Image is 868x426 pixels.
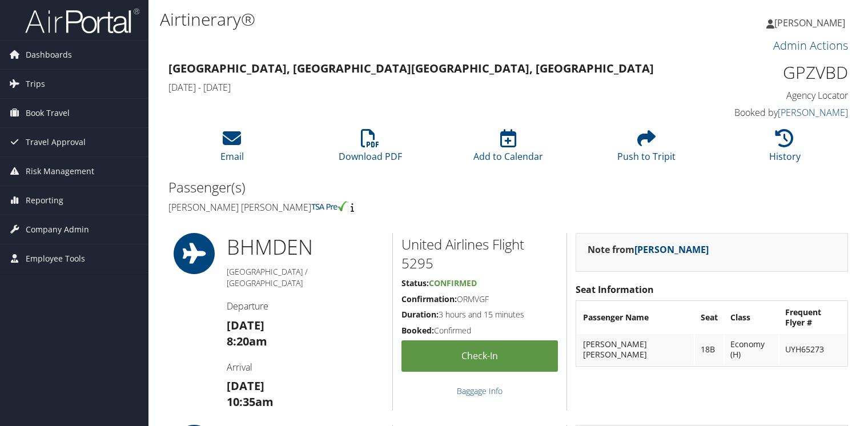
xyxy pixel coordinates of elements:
[725,302,778,333] th: Class
[401,235,558,273] h2: United Airlines Flight 5295
[227,378,264,393] strong: [DATE]
[160,7,624,31] h1: Airtinerary®
[26,215,89,244] span: Company Admin
[695,302,724,333] th: Seat
[26,99,70,127] span: Book Travel
[401,340,558,372] a: Check-in
[168,201,500,214] h4: [PERSON_NAME] [PERSON_NAME]
[401,325,558,336] h5: Confirmed
[168,81,674,94] h4: [DATE] - [DATE]
[401,309,439,320] strong: Duration:
[227,318,264,333] strong: [DATE]
[227,266,384,288] h5: [GEOGRAPHIC_DATA] / [GEOGRAPHIC_DATA]
[26,244,85,273] span: Employee Tools
[779,334,846,365] td: UYH65273
[401,294,558,305] h5: ORMVGF
[401,278,429,288] strong: Status:
[227,361,384,373] h4: Arrival
[691,89,848,102] h4: Agency Locator
[26,186,63,215] span: Reporting
[227,233,384,262] h1: BHM DEN
[634,243,709,256] a: [PERSON_NAME]
[26,41,72,69] span: Dashboards
[25,7,139,34] img: airportal-logo.png
[401,294,457,304] strong: Confirmation:
[779,302,846,333] th: Frequent Flyer #
[577,302,694,333] th: Passenger Name
[168,61,654,76] strong: [GEOGRAPHIC_DATA], [GEOGRAPHIC_DATA] [GEOGRAPHIC_DATA], [GEOGRAPHIC_DATA]
[429,278,477,288] span: Confirmed
[401,325,434,336] strong: Booked:
[773,38,848,53] a: Admin Actions
[577,334,694,365] td: [PERSON_NAME] [PERSON_NAME]
[26,70,45,98] span: Trips
[769,135,801,163] a: History
[725,334,778,365] td: Economy (H)
[588,243,709,256] strong: Note from
[766,6,857,40] a: [PERSON_NAME]
[778,106,848,119] a: [PERSON_NAME]
[774,17,845,29] span: [PERSON_NAME]
[227,394,274,409] strong: 10:35am
[220,135,244,163] a: Email
[339,135,402,163] a: Download PDF
[691,61,848,85] h1: GPZVBD
[576,283,654,296] strong: Seat Information
[401,309,558,320] h5: 3 hours and 15 minutes
[26,128,86,156] span: Travel Approval
[473,135,543,163] a: Add to Calendar
[227,333,267,349] strong: 8:20am
[691,106,848,119] h4: Booked by
[457,385,503,396] a: Baggage Info
[168,178,500,197] h2: Passenger(s)
[695,334,724,365] td: 18B
[617,135,676,163] a: Push to Tripit
[311,201,348,211] img: tsa-precheck.png
[227,300,384,312] h4: Departure
[26,157,94,186] span: Risk Management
